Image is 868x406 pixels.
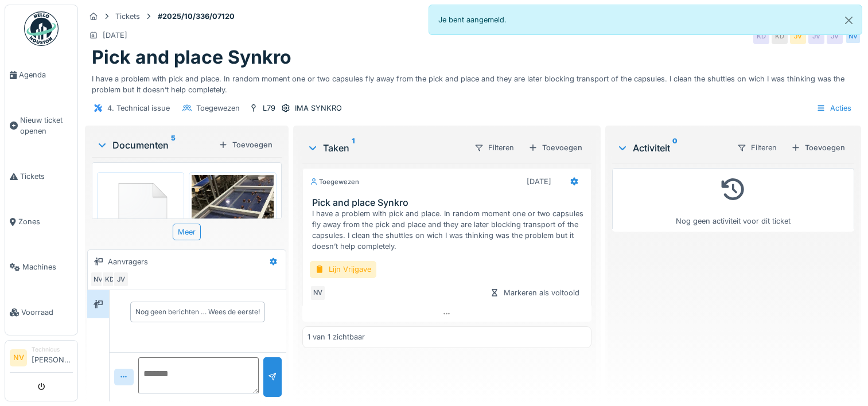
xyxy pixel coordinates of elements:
button: Close [836,5,862,36]
div: JV [808,28,824,44]
div: KD [772,28,788,44]
div: Technicus [32,345,73,354]
div: Nog geen activiteit voor dit ticket [620,173,847,227]
div: Nog geen berichten … Wees de eerste! [135,307,260,317]
div: [DATE] [527,176,551,187]
a: NV Technicus[PERSON_NAME] [10,345,73,373]
div: Activiteit [617,141,727,155]
div: Toevoegen [787,140,850,155]
sup: 1 [352,141,355,155]
a: Agenda [5,52,77,97]
div: Toegewezen [196,103,240,114]
span: Machines [22,261,73,272]
div: Lijn Vrijgave [310,261,376,278]
div: Meer [173,224,201,240]
span: Tickets [20,171,73,182]
h1: Pick and place Synkro [92,46,291,68]
span: Nieuw ticket openen [20,115,73,136]
div: Taken [307,141,465,155]
div: Toevoegen [214,137,277,153]
div: 1 van 1 zichtbaar [308,331,365,342]
div: JV [790,28,806,44]
div: I have a problem with pick and place. In random moment one or two capsules fly away from the pick... [92,69,854,95]
div: Filteren [732,139,782,156]
span: Zones [18,216,73,227]
a: Machines [5,244,77,290]
a: Voorraad [5,290,77,335]
h3: Pick and place Synkro [312,197,586,208]
div: NV [845,28,861,44]
img: 4hlvrhu577upzm1d7u5qknl86j50 [192,175,273,284]
div: I have a problem with pick and place. In random moment one or two capsules fly away from the pick... [312,208,586,252]
div: NV [90,271,106,287]
div: Documenten [96,138,214,152]
li: [PERSON_NAME] [32,345,73,370]
div: Acties [811,100,857,116]
div: Markeren als voltooid [485,285,584,300]
sup: 5 [171,138,176,152]
div: Aanvragers [108,256,148,267]
div: KD [102,271,118,287]
li: NV [10,349,27,366]
div: Toegewezen [310,177,359,187]
div: Je bent aangemeld. [429,5,863,35]
strong: #2025/10/336/07120 [153,11,239,22]
a: Tickets [5,154,77,199]
div: [DATE] [103,30,127,41]
div: 4. Technical issue [107,103,170,114]
span: Voorraad [21,307,73,318]
div: IMA SYNKRO [295,103,342,114]
div: Toevoegen [524,140,587,155]
div: KD [753,28,769,44]
a: Zones [5,199,77,244]
img: Badge_color-CXgf-gQk.svg [24,11,59,46]
div: JV [113,271,129,287]
div: Filteren [469,139,519,156]
a: Nieuw ticket openen [5,97,77,154]
div: NV [310,285,326,301]
div: Tickets [115,11,140,22]
sup: 0 [672,141,678,155]
img: 84750757-fdcc6f00-afbb-11ea-908a-1074b026b06b.png [100,175,181,253]
span: Agenda [19,69,73,80]
div: JV [827,28,843,44]
div: L79 [263,103,275,114]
